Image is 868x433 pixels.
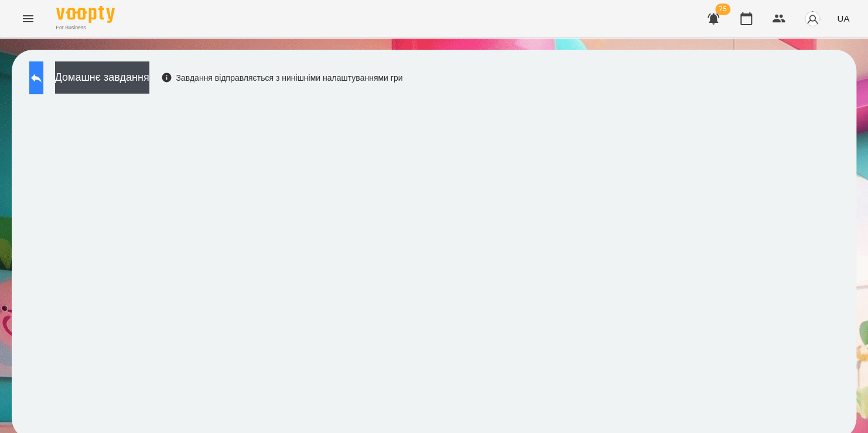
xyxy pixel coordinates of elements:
[56,6,115,23] img: Voopty Logo
[832,8,854,29] button: UA
[56,24,115,32] span: For Business
[55,61,149,94] button: Домашнє завдання
[161,72,403,84] div: Завдання відправляється з нинішніми налаштуваннями гри
[804,11,821,27] img: avatar_s.png
[837,12,849,25] span: UA
[715,4,730,15] span: 75
[14,5,42,33] button: Menu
